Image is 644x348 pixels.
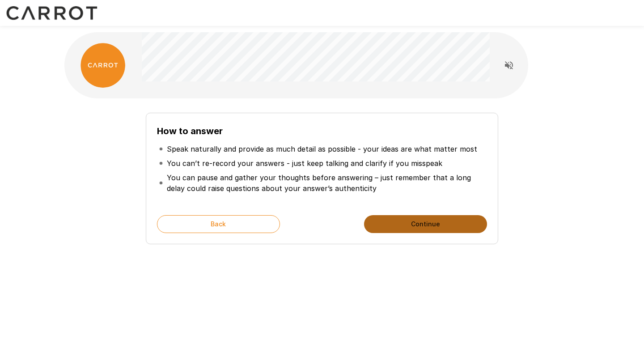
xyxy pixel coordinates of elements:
img: carrot_logo.png [80,43,125,88]
b: How to answer [157,126,223,136]
p: You can pause and gather your thoughts before answering – just remember that a long delay could r... [167,172,485,194]
p: You can’t re-record your answers - just keep talking and clarify if you misspeak [167,158,442,169]
button: Read questions aloud [500,56,518,74]
button: Back [157,215,280,233]
button: Continue [364,215,487,233]
p: Speak naturally and provide as much detail as possible - your ideas are what matter most [167,144,477,154]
